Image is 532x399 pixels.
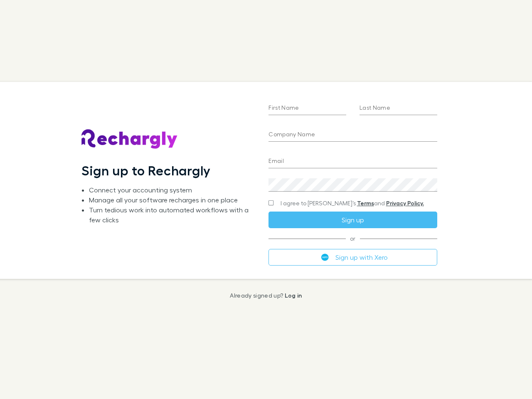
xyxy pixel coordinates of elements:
[321,254,329,261] img: Xero's logo
[81,163,211,178] h1: Sign up to Rechargly
[285,292,302,299] a: Log in
[386,199,424,207] a: Privacy Policy.
[268,238,437,239] span: or
[357,199,374,207] a: Terms
[281,199,424,207] span: I agree to [PERSON_NAME]’s and
[81,129,178,149] img: Rechargly's Logo
[89,185,255,195] li: Connect your accounting system
[89,195,255,205] li: Manage all your software recharges in one place
[268,249,437,266] button: Sign up with Xero
[89,205,255,225] li: Turn tedious work into automated workflows with a few clicks
[230,292,302,299] p: Already signed up?
[268,212,437,228] button: Sign up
